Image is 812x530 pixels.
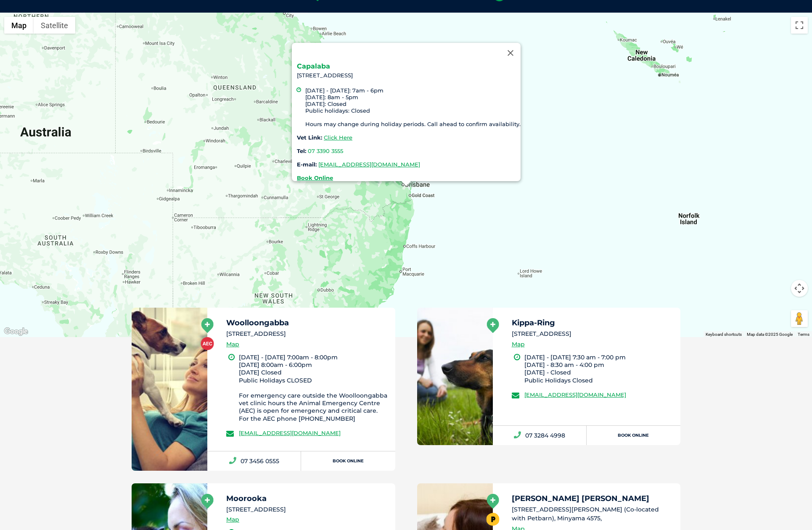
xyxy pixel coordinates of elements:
[706,332,742,338] button: Keyboard shortcuts
[493,426,587,445] a: 07 3284 4998
[207,451,301,471] a: 07 3456 0555
[226,505,388,514] li: [STREET_ADDRESS]
[308,148,343,154] a: 07 3390 3555
[512,330,673,338] li: [STREET_ADDRESS]
[297,174,333,181] a: Book Online
[512,495,673,502] h5: [PERSON_NAME] [PERSON_NAME]
[512,505,673,523] li: [STREET_ADDRESS][PERSON_NAME] (Co-located with Petbarn), Minyama 4575,
[500,43,521,63] button: Close
[2,326,30,337] a: Open this area in Google Maps (opens a new window)
[512,319,673,327] h5: Kippa-Ring
[297,148,306,154] strong: Tel:
[226,330,388,338] li: [STREET_ADDRESS]
[239,430,341,436] a: [EMAIL_ADDRESS][DOMAIN_NAME]
[297,63,521,181] div: [STREET_ADDRESS]
[226,319,388,327] h5: Woolloongabba
[791,280,808,297] button: Map camera controls
[318,161,420,168] a: [EMAIL_ADDRESS][DOMAIN_NAME]
[297,62,330,70] a: Capalaba
[226,515,239,525] a: Map
[4,17,34,34] button: Show street map
[226,495,388,502] h5: Moorooka
[798,332,809,337] a: Terms (opens in new tab)
[305,87,521,127] li: [DATE] - [DATE]: 7am - 6pm [DATE]: 8am - 5pm [DATE]: Closed Public holidays: Closed Hours may cha...
[524,391,626,398] a: [EMAIL_ADDRESS][DOMAIN_NAME]
[2,326,30,337] img: Google
[239,353,388,422] li: [DATE] - [DATE] 7:00am - 8:00pm [DATE] 8:00am - 6:00pm [DATE] Closed Public Holidays CLOSED For e...
[512,340,525,349] a: Map
[791,17,808,34] button: Toggle fullscreen view
[297,161,317,168] strong: E-mail:
[226,340,239,349] a: Map
[324,134,352,141] a: Click Here
[587,426,680,445] a: Book Online
[301,451,395,471] a: Book Online
[791,310,808,327] button: Drag Pegman onto the map to open Street View
[524,353,673,384] li: [DATE] - [DATE] 7:30 am - 7:00 pm [DATE] - 8:30 am - 4:00 pm [DATE] - Closed Public Holidays Closed
[34,17,75,34] button: Show satellite imagery
[747,332,793,337] span: Map data ©2025 Google
[297,134,322,141] strong: Vet Link:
